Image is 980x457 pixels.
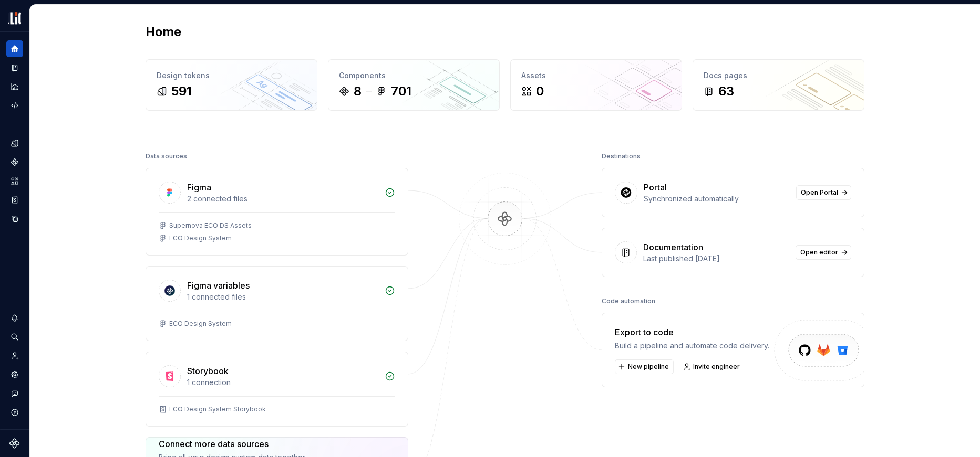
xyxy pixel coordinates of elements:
[680,359,745,374] a: Invite engineer
[6,328,23,345] button: Search ⌘K
[146,266,408,341] a: Figma variables1 connected filesECO Design System
[6,210,23,227] a: Data sources
[693,363,740,371] span: Invite engineer
[169,405,266,413] div: ECO Design System Storybook
[339,70,489,81] div: Components
[187,292,378,302] div: 1 connected files
[693,59,864,111] a: Docs pages63
[391,83,411,100] div: 701
[146,149,187,164] div: Data sources
[354,83,362,100] div: 8
[9,438,20,449] svg: Supernova Logo
[8,12,21,25] img: f0abbffb-d71d-4d32-b858-d34959bbcc23.png
[6,97,23,114] a: Code automation
[6,347,23,364] a: Invite team
[146,168,408,256] a: Figma2 connected filesSupernova ECO DS AssetsECO Design System
[146,59,317,111] a: Design tokens591
[615,359,674,374] button: New pipeline
[6,78,23,95] a: Analytics
[644,181,667,194] div: Portal
[169,320,232,328] div: ECO Design System
[602,149,641,164] div: Destinations
[328,59,500,111] a: Components8701
[6,40,23,57] a: Home
[6,59,23,76] a: Documentation
[169,234,232,242] div: ECO Design System
[187,181,211,194] div: Figma
[801,188,838,197] span: Open Portal
[6,192,23,208] a: Storybook stories
[644,194,790,204] div: Synchronized automatically
[615,326,769,338] div: Export to code
[159,438,306,450] div: Connect more data sources
[157,70,306,81] div: Design tokens
[643,241,703,253] div: Documentation
[6,310,23,326] button: Notifications
[6,135,23,152] a: Design tokens
[187,377,378,388] div: 1 connection
[6,154,23,171] a: Components
[6,385,23,402] button: Contact support
[704,70,853,81] div: Docs pages
[536,83,544,100] div: 0
[521,70,671,81] div: Assets
[510,59,682,111] a: Assets0
[615,341,769,351] div: Build a pipeline and automate code delivery.
[602,294,655,309] div: Code automation
[718,83,734,100] div: 63
[800,248,838,257] span: Open editor
[643,253,789,264] div: Last published [DATE]
[796,245,851,260] a: Open editor
[6,173,23,189] a: Assets
[146,352,408,427] a: Storybook1 connectionECO Design System Storybook
[187,194,378,204] div: 2 connected files
[187,365,229,377] div: Storybook
[187,279,250,292] div: Figma variables
[6,366,23,383] a: Settings
[171,83,192,100] div: 591
[146,24,181,40] h2: Home
[169,221,252,230] div: Supernova ECO DS Assets
[628,363,669,371] span: New pipeline
[796,185,851,200] a: Open Portal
